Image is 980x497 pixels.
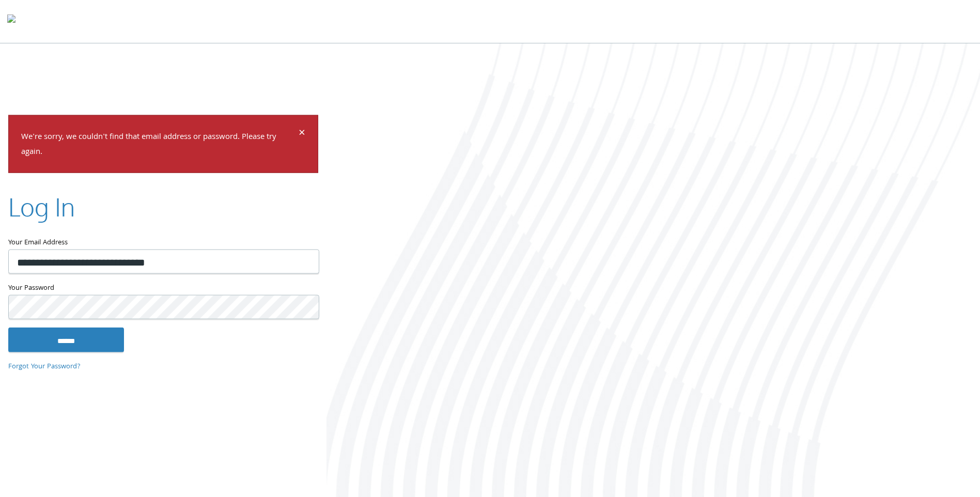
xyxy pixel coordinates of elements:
button: Dismiss alert [299,128,305,141]
p: We're sorry, we couldn't find that email address or password. Please try again. [21,130,297,160]
a: Forgot Your Password? [8,361,81,372]
img: todyl-logo-dark.svg [7,11,15,32]
h2: Log In [8,189,75,224]
span: × [299,124,305,144]
label: Your Password [8,282,318,294]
